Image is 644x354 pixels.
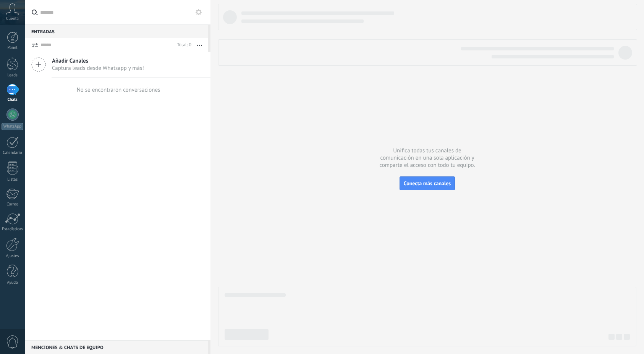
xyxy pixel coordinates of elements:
span: Conecta más canales [404,180,451,187]
div: No se encontraron conversaciones [77,86,160,94]
span: Añadir Canales [52,57,144,65]
button: Conecta más canales [400,176,455,190]
div: Listas [2,177,24,182]
div: Leads [2,73,24,78]
div: Calendario [2,150,24,155]
div: Estadísticas [2,227,24,232]
span: Cuenta [6,16,19,21]
div: WhatsApp [2,123,23,130]
div: Ayuda [2,280,24,285]
div: Chats [2,97,24,102]
div: Menciones & Chats de equipo [25,340,208,354]
div: Entradas [25,24,208,38]
div: Ajustes [2,254,24,259]
div: Correo [2,202,24,207]
div: Panel [2,45,24,50]
div: Total: 0 [174,41,191,49]
span: Captura leads desde Whatsapp y más! [52,65,144,72]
